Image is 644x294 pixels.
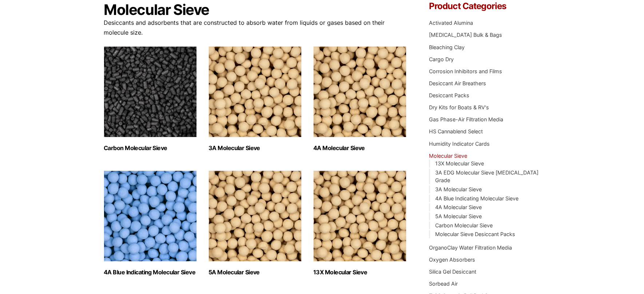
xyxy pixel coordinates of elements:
[313,170,406,262] img: 13X Molecular Sieve
[208,46,302,152] a: Visit product category 3A Molecular Sieve
[435,204,482,210] a: 4A Molecular Sieve
[429,141,490,147] a: Humidity Indicator Cards
[104,46,197,137] img: Carbon Molecular Sieve
[429,268,476,275] a: Silica Gel Desiccant
[313,170,406,276] a: Visit product category 13X Molecular Sieve
[429,256,475,263] a: Oxygen Absorbers
[208,46,302,137] img: 3A Molecular Sieve
[313,46,406,137] img: 4A Molecular Sieve
[429,20,473,26] a: Activated Alumina
[429,128,483,134] a: HS Cannablend Select
[429,104,489,110] a: Dry Kits for Boats & RV's
[429,244,512,251] a: OrganoClay Water Filtration Media
[208,145,302,152] h2: 3A Molecular Sieve
[208,170,302,262] img: 5A Molecular Sieve
[104,170,197,276] a: Visit product category 4A Blue Indicating Molecular Sieve
[429,68,502,74] a: Corrosion Inhibitors and Films
[313,145,406,152] h2: 4A Molecular Sieve
[429,32,502,38] a: [MEDICAL_DATA] Bulk & Bags
[104,2,407,18] h1: Molecular Sieve
[435,160,484,166] a: 13X Molecular Sieve
[435,231,515,237] a: Molecular Sieve Desiccant Packs
[429,153,467,159] a: Molecular Sieve
[104,18,407,38] p: Desiccants and adsorbents that are constructed to absorb water from liquids or gases based on the...
[104,269,197,276] h2: 4A Blue Indicating Molecular Sieve
[435,169,538,184] a: 3A EDG Molecular Sieve [MEDICAL_DATA] Grade
[208,269,302,276] h2: 5A Molecular Sieve
[429,2,540,11] h4: Product Categories
[104,145,197,152] h2: Carbon Molecular Sieve
[208,170,302,276] a: Visit product category 5A Molecular Sieve
[104,170,197,262] img: 4A Blue Indicating Molecular Sieve
[429,281,458,287] a: Sorbead Air
[429,80,486,86] a: Desiccant Air Breathers
[313,269,406,276] h2: 13X Molecular Sieve
[435,213,482,219] a: 5A Molecular Sieve
[435,222,493,228] a: Carbon Molecular Sieve
[429,116,503,122] a: Gas Phase-Air Filtration Media
[435,195,518,201] a: 4A Blue Indicating Molecular Sieve
[429,44,465,50] a: Bleaching Clay
[313,46,406,152] a: Visit product category 4A Molecular Sieve
[435,186,482,192] a: 3A Molecular Sieve
[429,56,454,62] a: Cargo Dry
[104,46,197,152] a: Visit product category Carbon Molecular Sieve
[429,92,469,98] a: Desiccant Packs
